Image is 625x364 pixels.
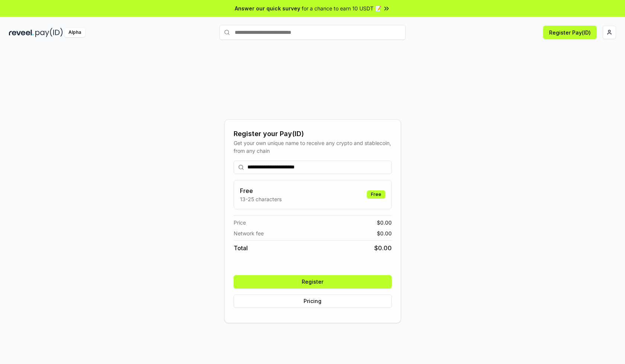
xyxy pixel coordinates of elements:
img: reveel_dark [9,28,34,37]
span: Answer our quick survey [235,4,300,12]
span: $ 0.00 [374,244,392,252]
button: Register Pay(ID) [543,26,597,39]
span: Price [234,219,246,226]
img: pay_id [35,28,63,37]
div: Alpha [64,28,85,37]
h3: Free [240,186,282,195]
button: Pricing [234,294,392,308]
span: Network fee [234,229,264,237]
span: Total [234,244,248,252]
p: 13-25 characters [240,195,282,203]
div: Get your own unique name to receive any crypto and stablecoin, from any chain [234,139,392,155]
span: $ 0.00 [377,219,392,226]
span: for a chance to earn 10 USDT 📝 [302,4,381,12]
div: Free [367,190,385,199]
div: Register your Pay(ID) [234,129,392,139]
span: $ 0.00 [377,229,392,237]
button: Register [234,275,392,289]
